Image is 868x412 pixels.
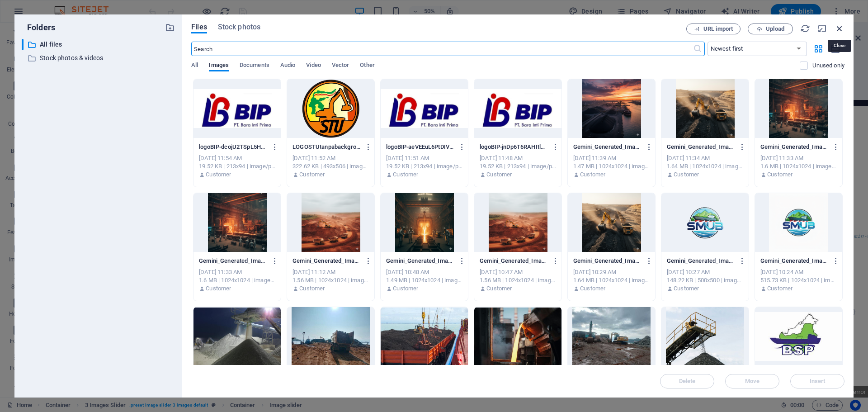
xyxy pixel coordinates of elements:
[703,26,733,32] span: URL import
[40,39,158,50] p: All files
[199,268,275,276] div: [DATE] 11:33 AM
[760,276,837,284] div: 515.73 KB | 1024x1024 | image/png
[292,154,369,162] div: [DATE] 11:52 AM
[480,276,556,284] div: 1.56 MB | 1024x1024 | image/png
[393,284,418,293] p: Customer
[667,143,735,151] p: Gemini_Generated_Image_l3mbfjl3mbfjl3mb-Z-bhFUCoff8rPauI9lFAAQ.png
[580,284,605,293] p: Customer
[22,22,55,33] p: Folders
[386,276,462,284] div: 1.49 MB | 1024x1024 | image/png
[386,162,462,170] div: 19.52 KB | 213x94 | image/png
[480,268,556,276] div: [DATE] 10:47 AM
[165,23,175,33] i: Create new folder
[748,24,793,34] button: Upload
[199,257,267,265] p: Gemini_Generated_Image_wcbhprwcbhprwcbh-f1L53NHHqSE1KFK82m3UCg.png
[817,24,827,33] i: Minimize
[674,284,699,293] p: Customer
[386,154,462,162] div: [DATE] 11:51 AM
[299,284,325,293] p: Customer
[199,162,275,170] div: 19.52 KB | 213x94 | image/png
[386,268,462,276] div: [DATE] 10:48 AM
[480,154,556,162] div: [DATE] 11:48 AM
[22,52,175,64] div: Stock photos & videos
[766,26,784,32] span: Upload
[573,257,641,265] p: Gemini_Generated_Image_l3mbfjl3mbfjl3mb-NWXEUYKX2QoyiRJow9aoTg.png
[206,170,231,179] p: Customer
[292,276,369,284] div: 1.56 MB | 1024x1024 | image/png
[767,284,793,293] p: Customer
[40,53,158,63] p: Stock photos & videos
[573,162,650,170] div: 1.47 MB | 1024x1024 | image/png
[292,268,369,276] div: [DATE] 11:12 AM
[674,170,699,179] p: Customer
[573,276,650,284] div: 1.64 MB | 1024x1024 | image/png
[760,257,828,265] p: Gemini_Generated_Image_7xuhip7xuhip7xuh-ZVV63QpzEltJsbM--C2teA.png
[480,143,547,151] p: logoBIP-jnDp6T6RAHItlqCcYtWBOw.png
[332,60,349,72] span: Vector
[206,284,231,293] p: Customer
[812,62,844,70] p: Displays only files that are not in use on the website. Files added during this session can still...
[760,154,837,162] div: [DATE] 11:33 AM
[386,257,454,265] p: Gemini_Generated_Image_gu2jmcgu2jmcgu2j-xHI_cTFRphzU2FyttUP4xg.png
[573,268,650,276] div: [DATE] 10:29 AM
[686,24,741,34] button: URL import
[573,154,650,162] div: [DATE] 11:39 AM
[199,143,267,151] p: logoBIP-dcojU2TSpL5HUYidGkmmDA.png
[760,143,828,151] p: Gemini_Generated_Image_wcbhprwcbhprwcbh-zJyGXdtvi0p6OLSt0oRXeQ.png
[486,170,512,179] p: Customer
[667,276,743,284] div: 148.22 KB | 500x500 | image/png
[292,257,360,265] p: Gemini_Generated_Image_tpuu5gtpuu5gtpuu-D9vmHZyZROKnQR_Jp9U0wQ.png
[240,60,269,72] span: Documents
[209,60,229,72] span: Images
[191,42,693,56] input: Search
[199,276,275,284] div: 1.6 MB | 1024x1024 | image/png
[580,170,605,179] p: Customer
[218,22,260,33] span: Stock photos
[393,170,418,179] p: Customer
[486,284,512,293] p: Customer
[480,257,547,265] p: Gemini_Generated_Image_tpuu5gtpuu5gtpuu-ph0ChwGXNo9WmrLpWixdgw.png
[22,39,24,50] div: ​
[760,162,837,170] div: 1.6 MB | 1024x1024 | image/png
[667,257,735,265] p: Gemini_Generated_Image_w0qu48w0qu48w0qu-removebg-preview-V19reYGXnh93D6bMwDoudQ.png
[360,60,374,72] span: Other
[667,162,743,170] div: 1.64 MB | 1024x1024 | image/png
[292,162,369,170] div: 322.62 KB | 493x506 | image/png
[667,268,743,276] div: [DATE] 10:27 AM
[306,60,321,72] span: Video
[292,143,360,151] p: LOGOSTUtanpabackground-UiXz2xq5KQgs2aT_E0WfwA.png
[573,143,641,151] p: Gemini_Generated_Image_80schp80schp80sc-hqFBn46HTFblZIGU5EMwYQ.png
[480,162,556,170] div: 19.52 KB | 213x94 | image/png
[191,22,207,33] span: Files
[767,170,793,179] p: Customer
[299,170,325,179] p: Customer
[191,60,198,72] span: All
[760,268,837,276] div: [DATE] 10:24 AM
[667,154,743,162] div: [DATE] 11:34 AM
[280,60,295,72] span: Audio
[800,24,810,33] i: Reload
[386,143,454,151] p: logoBIP-aeVEEuL6PtDIV3rGhWu2qw.png
[199,154,275,162] div: [DATE] 11:54 AM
